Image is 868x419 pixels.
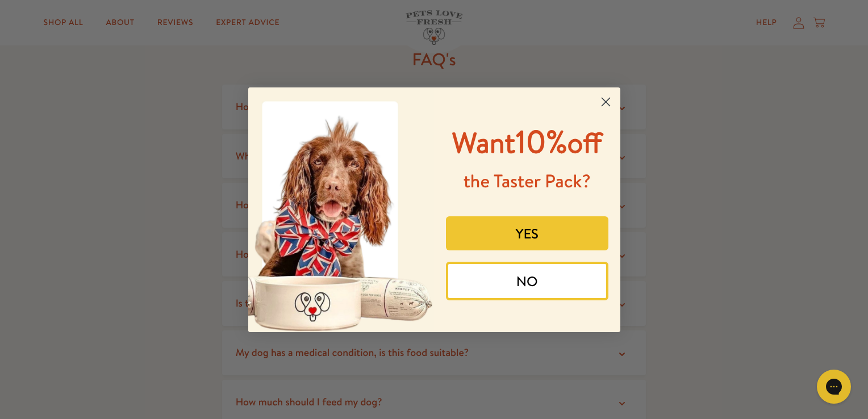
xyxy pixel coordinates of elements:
[446,262,608,300] button: NO
[452,119,603,163] span: 10%
[248,87,435,332] img: 8afefe80-1ef6-417a-b86b-9520c2248d41.jpeg
[596,92,616,112] button: Close dialog
[446,216,608,250] button: YES
[567,123,602,162] span: off
[452,123,516,162] span: Want
[811,366,857,408] iframe: Gorgias live chat messenger
[464,169,591,194] span: the Taster Pack?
